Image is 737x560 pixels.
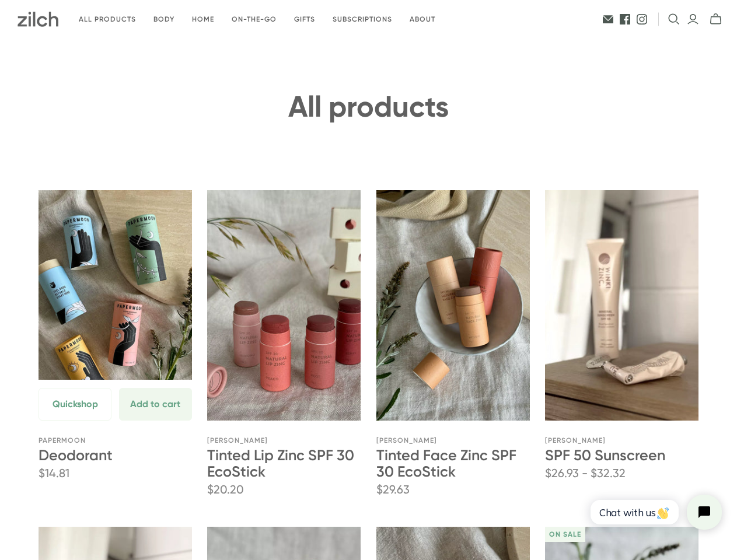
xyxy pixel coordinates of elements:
span: $20.20 [207,481,244,498]
a: Quickshop Add to cart [39,380,192,421]
iframe: Tidio Chat [578,485,732,540]
a: Subscriptions [324,6,401,33]
a: About [401,6,444,33]
span: Add to cart [130,397,180,411]
a: Papermoon [39,436,86,444]
a: Tinted Lip Zinc SPF 30 EcoStick [207,446,354,480]
a: Gifts [285,6,324,33]
a: Home [183,6,223,33]
span: $29.63 [376,481,410,498]
a: Deodorant [39,190,192,420]
button: Quickshop [39,388,111,421]
a: Tinted Face Zinc SPF 30 EcoStick [376,190,530,420]
span: $14.81 [39,465,69,481]
button: Add to cart [118,388,191,421]
a: On-the-go [223,6,285,33]
a: Login [687,13,699,26]
span: $26.93 - $32.32 [545,465,626,481]
h1: All products [39,91,699,123]
a: Tinted Lip Zinc SPF 30 EcoStick [207,190,361,420]
a: Body [145,6,183,33]
button: mini-cart-toggle [706,13,725,26]
img: Zilch has done the hard yards and handpicked the best ethical and sustainable products for you an... [18,12,58,27]
a: Deodorant [39,446,113,464]
a: Tinted Face Zinc SPF 30 EcoStick [376,446,516,480]
a: SPF 50 Sunscreen [545,190,698,420]
button: Open search [668,13,680,25]
a: All products [70,6,145,33]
